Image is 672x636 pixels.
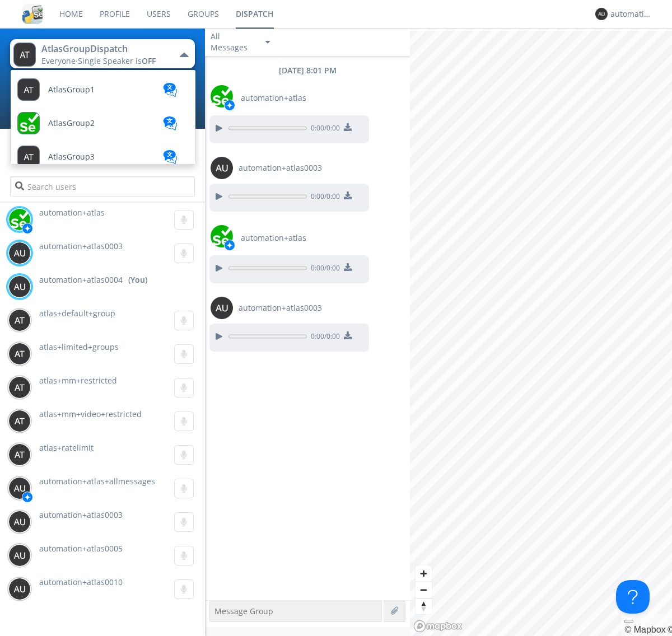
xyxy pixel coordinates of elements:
[39,442,94,453] span: atlas+ratelimit
[211,297,233,319] img: 373638.png
[142,55,156,66] span: OFF
[239,162,322,174] span: automation+atlas0003
[624,620,633,623] button: Toggle attribution
[13,43,36,67] img: 373638.png
[39,409,142,419] span: atlas+mm+video+restricted
[307,331,340,344] span: 0:00 / 0:00
[39,342,119,352] span: atlas+limited+groups
[162,116,179,130] img: translation-blue.svg
[8,275,31,298] img: 373638.png
[8,443,31,466] img: 373638.png
[8,242,31,264] img: 373638.png
[344,331,352,339] img: download media button
[8,578,31,600] img: 373638.png
[39,543,123,554] span: automation+atlas0005
[8,410,31,432] img: 373638.png
[344,263,352,271] img: download media button
[241,92,306,104] span: automation+atlas
[22,4,43,24] img: cddb5a64eb264b2086981ab96f4c1ba7
[39,308,115,319] span: atlas+default+group
[10,176,194,197] input: Search users
[8,544,31,567] img: 373638.png
[416,582,432,598] button: Zoom out
[307,263,340,275] span: 0:00 / 0:00
[8,208,31,231] img: d2d01cd9b4174d08988066c6d424eccd
[416,582,432,598] span: Zoom out
[241,232,306,244] span: automation+atlas
[239,302,322,314] span: automation+atlas0003
[39,476,155,487] span: automation+atlas+allmessages
[8,309,31,331] img: 373638.png
[39,577,123,587] span: automation+atlas0010
[78,55,156,66] span: Single Speaker is
[128,274,147,286] div: (You)
[211,31,255,53] div: All Messages
[307,191,340,204] span: 0:00 / 0:00
[624,625,665,634] a: Mapbox
[265,41,270,44] img: caret-down-sm.svg
[8,477,31,499] img: 373638.png
[416,565,432,582] button: Zoom in
[610,8,652,20] div: automation+atlas0004
[41,55,167,67] div: Everyone ·
[211,157,233,179] img: 373638.png
[10,69,196,165] ul: AtlasGroupDispatchEveryone·Single Speaker isOFF
[344,191,352,199] img: download media button
[48,119,95,128] span: AtlasGroup2
[211,225,233,247] img: d2d01cd9b4174d08988066c6d424eccd
[39,207,105,218] span: automation+atlas
[211,85,233,107] img: d2d01cd9b4174d08988066c6d424eccd
[416,598,432,614] button: Reset bearing to north
[616,580,650,614] iframe: Toggle Customer Support
[595,8,608,20] img: 373638.png
[344,123,352,131] img: download media button
[8,343,31,365] img: 373638.png
[162,83,179,97] img: translation-blue.svg
[413,620,463,633] a: Mapbox logo
[48,153,95,161] span: AtlasGroup3
[8,511,31,533] img: 373638.png
[10,39,194,68] button: AtlasGroupDispatchEveryone·Single Speaker isOFF
[205,65,410,76] div: [DATE] 8:01 PM
[41,43,167,55] div: AtlasGroupDispatch
[48,86,95,94] span: AtlasGroup1
[162,150,179,164] img: translation-blue.svg
[39,241,123,251] span: automation+atlas0003
[39,375,117,386] span: atlas+mm+restricted
[39,274,123,286] span: automation+atlas0004
[8,376,31,399] img: 373638.png
[39,509,123,520] span: automation+atlas0003
[307,123,340,135] span: 0:00 / 0:00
